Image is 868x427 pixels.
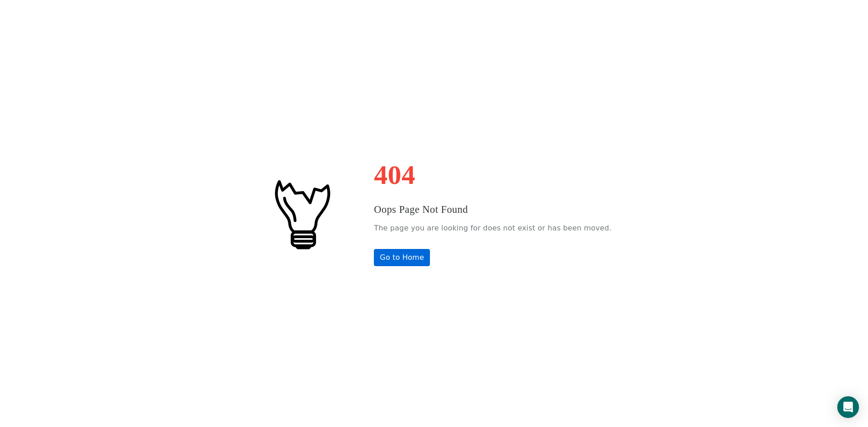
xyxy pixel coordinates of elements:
[256,169,347,259] img: #
[374,221,611,235] p: The page you are looking for does not exist or has been moved.
[837,396,859,418] div: Open Intercom Messenger
[374,202,611,217] h3: Oops Page Not Found
[374,249,430,266] a: Go to Home
[374,161,611,188] h1: 404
